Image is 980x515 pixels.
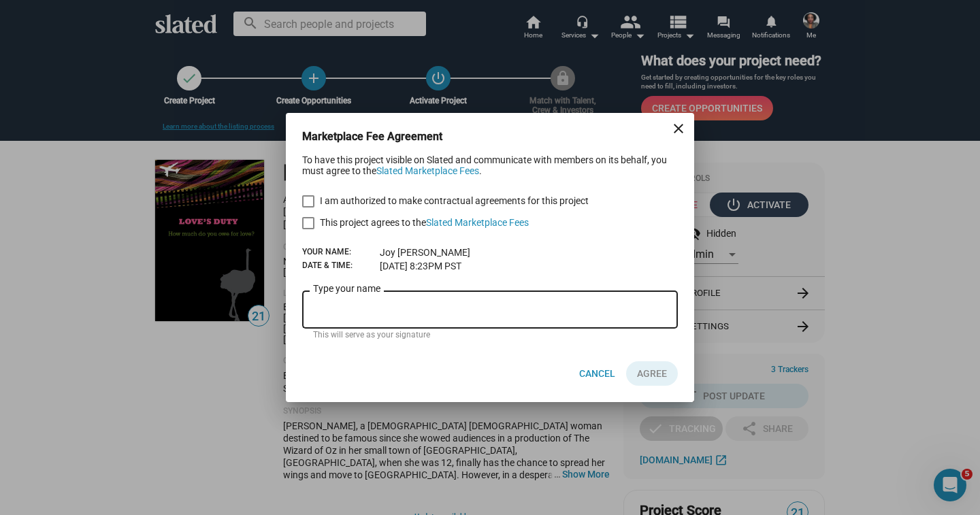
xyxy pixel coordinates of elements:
dt: Your Name: [302,247,380,258]
span: Joy [380,247,395,258]
button: Cancel [568,361,626,386]
span: This project agrees to the [320,214,529,231]
h3: Marketplace Fee Agreement [302,129,461,144]
mat-hint: This will serve as your signature [313,330,430,341]
dt: Date & Time: [302,261,380,271]
a: Slated Marketplace Fees [376,165,479,176]
span: Cancel [579,361,615,386]
a: Slated Marketplace Fees [426,217,529,228]
div: To have this project visible on Slated and communicate with members on its behalf, you must agree... [302,154,678,176]
span: I am authorized to make contractual agreements for this project [320,193,589,209]
dd: [DATE] 8:23PM PST [380,261,461,271]
span: [PERSON_NAME] [397,247,470,258]
mat-icon: close [670,120,687,137]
